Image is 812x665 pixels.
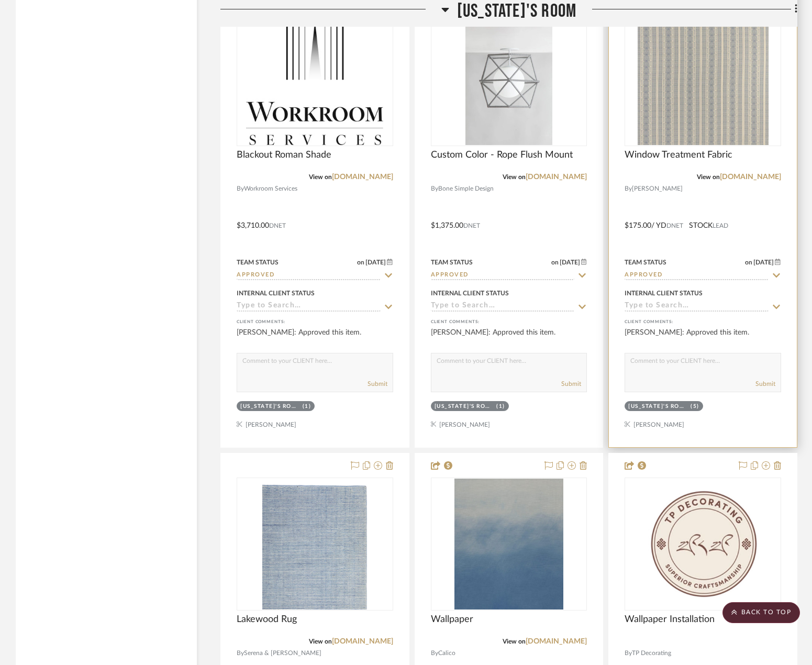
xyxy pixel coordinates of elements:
[638,14,769,145] img: Window Treatment Fabric
[237,258,279,267] div: Team Status
[691,403,699,411] div: (5)
[755,379,775,389] button: Submit
[368,379,387,389] button: Submit
[632,184,683,194] span: [PERSON_NAME]
[625,302,769,312] input: Type to Search…
[722,602,800,623] scroll-to-top-button: BACK TO TOP
[465,14,552,145] img: Custom Color - Rope Flush Mount
[332,173,393,181] a: [DOMAIN_NAME]
[237,614,297,625] span: Lakewood Rug
[237,184,244,194] span: By
[237,648,244,658] span: By
[431,327,587,348] div: [PERSON_NAME]: Approved this item.
[526,638,587,645] a: [DOMAIN_NAME]
[237,149,331,161] span: Blackout Roman Shade
[262,479,367,609] img: Lakewood Rug
[745,259,752,265] span: on
[332,638,393,645] a: [DOMAIN_NAME]
[632,648,671,658] span: TP Decorating
[551,259,559,265] span: on
[431,184,438,194] span: By
[503,638,526,645] span: View on
[237,289,315,298] div: Internal Client Status
[503,174,526,180] span: View on
[625,648,632,658] span: By
[431,258,473,267] div: Team Status
[625,149,732,161] span: Window Treatment Fabric
[625,184,632,194] span: By
[237,271,381,281] input: Type to Search…
[454,479,563,609] img: Wallpaper
[237,302,381,312] input: Type to Search…
[431,289,509,298] div: Internal Client Status
[237,327,393,348] div: [PERSON_NAME]: Approved this item.
[720,173,781,181] a: [DOMAIN_NAME]
[697,174,720,180] span: View on
[246,14,383,145] img: Blackout Roman Shade
[496,403,505,411] div: (1)
[752,259,775,266] span: [DATE]
[357,259,364,265] span: on
[561,379,581,389] button: Submit
[303,403,312,411] div: (1)
[625,614,715,625] span: Wallpaper Installation
[625,258,666,267] div: Team Status
[364,259,387,266] span: [DATE]
[431,648,438,658] span: By
[625,289,703,298] div: Internal Client Status
[625,327,781,348] div: [PERSON_NAME]: Approved this item.
[431,302,575,312] input: Type to Search…
[438,184,494,194] span: Bone Simple Design
[628,403,688,411] div: [US_STATE]'s Room
[431,149,573,161] span: Custom Color - Rope Flush Mount
[438,648,455,658] span: Calico
[309,638,332,645] span: View on
[244,648,321,658] span: Serena & [PERSON_NAME]
[435,403,494,411] div: [US_STATE]'s Room
[431,614,473,625] span: Wallpaper
[526,173,587,181] a: [DOMAIN_NAME]
[639,479,767,609] img: Wallpaper Installation
[240,403,300,411] div: [US_STATE]'s Room
[431,271,575,281] input: Type to Search…
[559,259,581,266] span: [DATE]
[625,271,769,281] input: Type to Search…
[244,184,297,194] span: Workroom Services
[309,174,332,180] span: View on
